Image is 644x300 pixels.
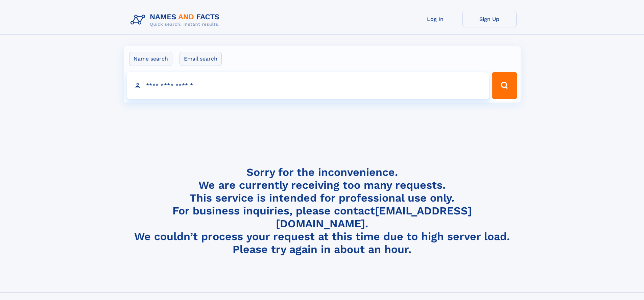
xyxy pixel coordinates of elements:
[128,11,225,29] img: Logo Names and Facts
[492,72,517,99] button: Search Button
[128,166,517,256] h4: Sorry for the inconvenience. We are currently receiving too many requests. This service is intend...
[180,52,222,66] label: Email search
[129,52,172,66] label: Name search
[408,11,462,27] a: Log In
[127,72,489,99] input: search input
[462,11,517,27] a: Sign Up
[276,204,472,230] a: [EMAIL_ADDRESS][DOMAIN_NAME]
